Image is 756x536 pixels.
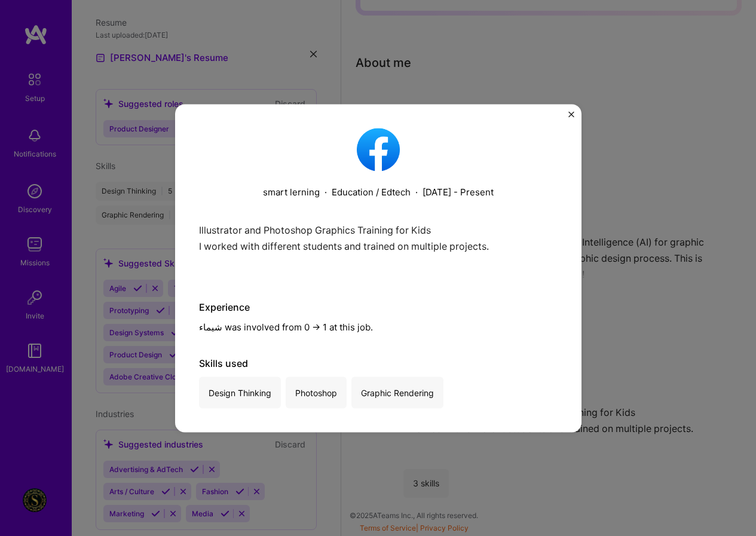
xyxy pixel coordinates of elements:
div: Photoshop [286,376,347,408]
div: شيماء was involved from 0 -> 1 at this job. [199,301,558,333]
span: · [415,185,418,198]
div: Graphic Rendering [351,376,443,408]
img: Company logo [357,128,400,171]
p: Education / Edtech [332,185,411,198]
p: smart lerning [263,185,320,198]
div: Experience [199,301,558,313]
p: [DATE] - Present [423,185,494,198]
div: Design Thinking [199,376,281,408]
span: · [325,185,327,198]
div: Skills used [199,357,558,369]
button: Close [568,111,574,124]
